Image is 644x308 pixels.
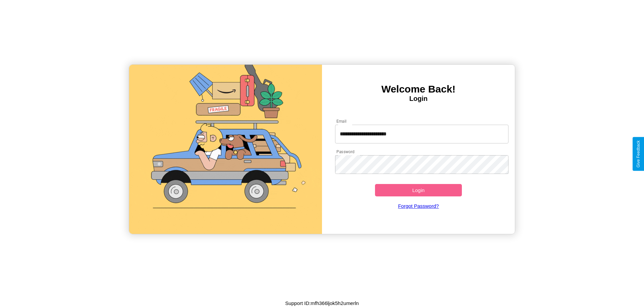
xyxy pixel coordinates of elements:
div: Give Feedback [636,140,641,168]
p: Support ID: mfh366ljok5h2umerln [285,299,359,308]
label: Email [336,118,347,124]
img: gif [129,65,322,234]
label: Password [336,149,354,155]
a: Forgot Password? [332,196,505,215]
h3: Welcome Back! [322,83,515,95]
h4: Login [322,95,515,103]
button: Login [375,184,462,196]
